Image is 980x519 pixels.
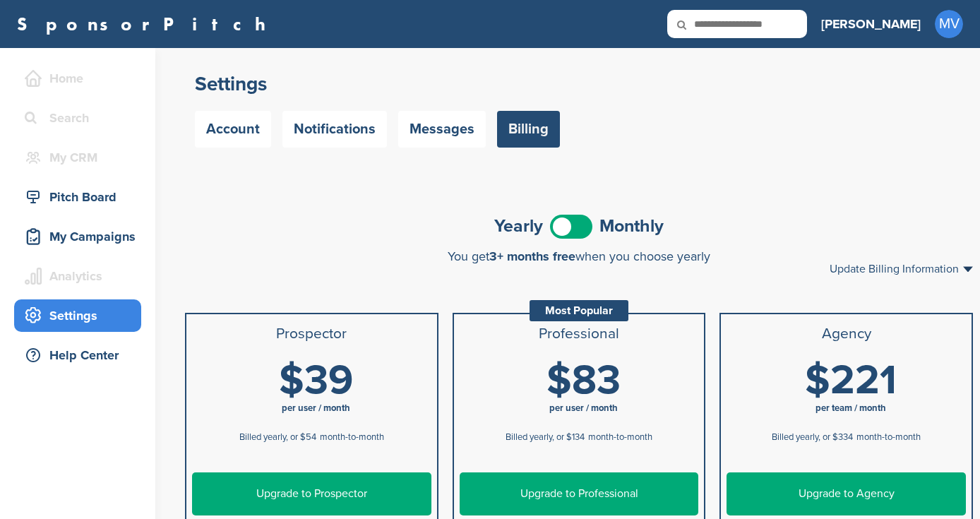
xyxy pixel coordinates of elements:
[21,184,141,210] div: Pitch Board
[14,181,141,213] a: Pitch Board
[497,111,560,148] a: Billing
[14,141,141,174] a: My CRM
[21,66,141,91] div: Home
[282,111,387,148] a: Notifications
[398,111,486,148] a: Messages
[195,71,963,97] h2: Settings
[14,260,141,292] a: Analytics
[14,339,141,371] a: Help Center
[494,217,543,235] span: Yearly
[935,10,963,38] span: MV
[830,263,973,275] a: Update Billing Information
[821,14,921,34] h3: [PERSON_NAME]
[549,402,618,414] span: per user / month
[14,62,141,95] a: Home
[506,431,585,443] span: Billed yearly, or $134
[21,105,141,131] div: Search
[546,356,621,405] span: $83
[320,431,384,443] span: month-to-month
[460,472,699,515] a: Upgrade to Professional
[239,431,316,443] span: Billed yearly, or $54
[14,102,141,134] a: Search
[17,15,275,33] a: SponsorPitch
[21,303,141,328] div: Settings
[14,220,141,253] a: My Campaigns
[21,263,141,289] div: Analytics
[192,472,431,515] a: Upgrade to Prospector
[727,326,966,342] h3: Agency
[599,217,664,235] span: Monthly
[489,249,575,264] span: 3+ months free
[805,356,897,405] span: $221
[279,356,353,405] span: $39
[14,299,141,332] a: Settings
[856,431,921,443] span: month-to-month
[21,224,141,249] div: My Campaigns
[727,472,966,515] a: Upgrade to Agency
[185,249,973,263] div: You get when you choose yearly
[21,342,141,368] div: Help Center
[772,431,853,443] span: Billed yearly, or $334
[460,326,699,342] h3: Professional
[192,326,431,342] h3: Prospector
[282,402,350,414] span: per user / month
[21,145,141,170] div: My CRM
[815,402,886,414] span: per team / month
[195,111,271,148] a: Account
[821,8,921,40] a: [PERSON_NAME]
[530,300,628,321] div: Most Popular
[588,431,652,443] span: month-to-month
